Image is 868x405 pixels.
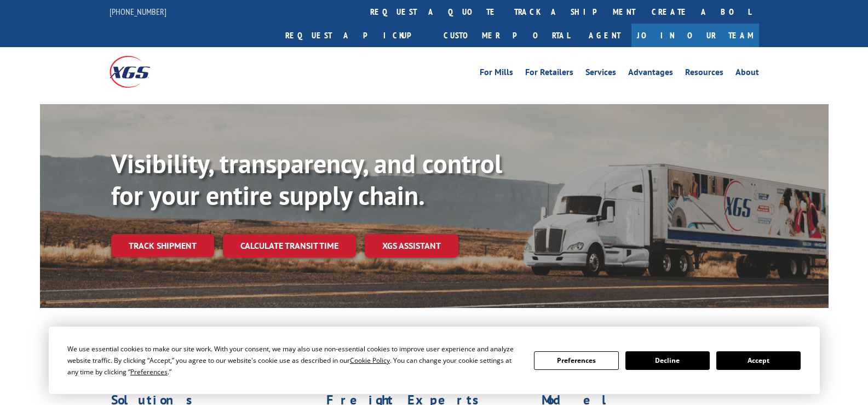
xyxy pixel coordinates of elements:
[585,68,616,80] a: Services
[223,234,356,258] a: Calculate transit time
[435,24,578,47] a: Customer Portal
[525,68,573,80] a: For Retailers
[716,351,801,370] button: Accept
[49,327,820,394] div: Cookie Consent Prompt
[350,356,390,365] span: Cookie Policy
[685,68,723,80] a: Resources
[111,146,502,212] b: Visibility, transparency, and control for your entire supply chain.
[111,234,214,257] a: Track shipment
[534,351,618,370] button: Preferences
[625,351,710,370] button: Decline
[578,24,631,47] a: Agent
[631,24,759,47] a: Join Our Team
[365,234,458,258] a: XGS ASSISTANT
[130,367,168,377] span: Preferences
[735,68,759,80] a: About
[110,6,166,17] a: [PHONE_NUMBER]
[480,68,513,80] a: For Mills
[277,24,435,47] a: Request a pickup
[67,343,521,378] div: We use essential cookies to make our site work. With your consent, we may also use non-essential ...
[628,68,673,80] a: Advantages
